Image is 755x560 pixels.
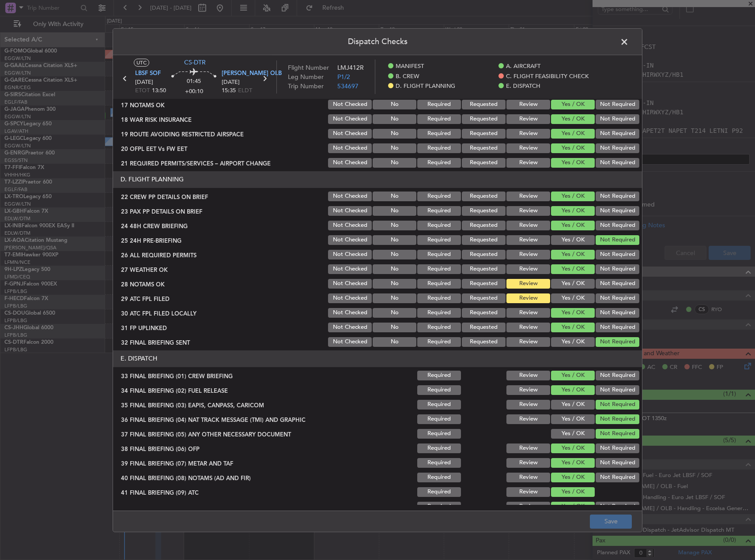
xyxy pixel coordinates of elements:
button: Not Required [596,458,639,468]
button: Yes / OK [551,443,595,453]
button: Yes / OK [551,221,595,230]
button: Yes / OK [551,323,595,332]
button: Not Required [596,323,639,332]
button: Not Required [596,429,639,439]
button: Yes / OK [551,235,595,245]
button: Yes / OK [551,502,595,511]
button: Not Required [596,100,639,109]
button: Yes / OK [551,279,595,289]
button: Yes / OK [551,192,595,201]
button: Not Required [596,250,639,259]
button: Not Required [596,235,639,245]
button: Not Required [596,279,639,289]
button: Yes / OK [551,371,595,380]
button: Not Required [596,385,639,395]
button: Not Required [596,158,639,168]
button: Yes / OK [551,206,595,216]
button: Not Required [596,192,639,201]
button: Yes / OK [551,264,595,274]
button: Not Required [596,371,639,380]
button: Not Required [596,221,639,230]
button: Not Required [596,129,639,139]
button: Yes / OK [551,114,595,124]
button: Yes / OK [551,308,595,318]
button: Yes / OK [551,458,595,468]
button: Yes / OK [551,158,595,168]
button: Not Required [596,414,639,424]
button: Not Required [596,114,639,124]
button: Yes / OK [551,100,595,109]
button: Not Required [596,293,639,303]
button: Not Required [596,308,639,318]
button: Yes / OK [551,293,595,303]
button: Yes / OK [551,487,595,497]
button: Not Required [596,337,639,347]
button: Yes / OK [551,129,595,139]
button: Yes / OK [551,250,595,259]
button: Not Required [596,143,639,153]
button: Yes / OK [551,337,595,347]
button: Yes / OK [551,473,595,482]
button: Not Required [596,473,639,482]
button: Yes / OK [551,143,595,153]
button: Not Required [596,443,639,453]
header: Dispatch Checks [113,28,642,55]
button: Not Required [596,502,639,511]
button: Not Required [596,264,639,274]
button: Yes / OK [551,400,595,410]
button: Yes / OK [551,385,595,395]
button: Not Required [596,206,639,216]
button: Yes / OK [551,429,595,439]
button: Not Required [596,400,639,410]
button: Yes / OK [551,414,595,424]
